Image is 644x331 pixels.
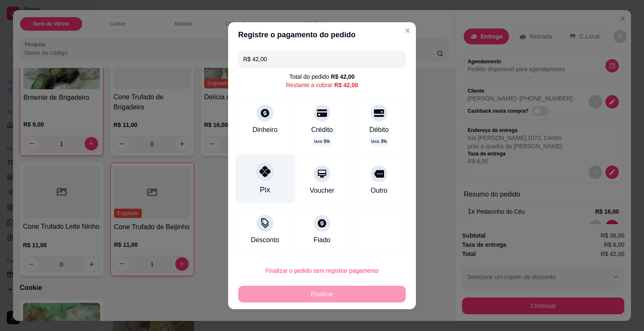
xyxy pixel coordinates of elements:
div: Total do pedido [289,72,355,81]
div: Outro [371,186,387,196]
div: Crédito [311,125,333,135]
button: Finalizar o pedido sem registrar pagamento [238,262,406,279]
div: Restante a cobrar [286,81,358,89]
div: Dinheiro [252,125,278,135]
span: 3 % [381,138,387,145]
p: taxa [371,138,387,145]
div: Fiado [314,235,330,245]
input: Ex.: hambúrguer de cordeiro [243,51,401,67]
button: Close [401,24,414,37]
p: taxa [314,138,330,145]
div: Desconto [251,235,279,245]
div: R$ 42,00 [334,81,358,89]
div: Voucher [310,186,335,196]
div: R$ 42,00 [331,72,355,81]
div: Pix [260,184,270,195]
header: Registre o pagamento do pedido [228,22,416,47]
span: 5 % [324,138,330,145]
div: Débito [369,125,389,135]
